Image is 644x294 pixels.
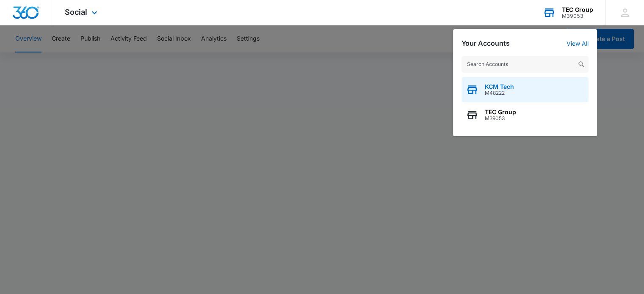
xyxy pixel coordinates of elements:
button: TEC GroupM39053 [462,102,589,128]
a: View All [567,40,589,47]
input: Search Accounts [462,56,589,73]
h2: Your Accounts [462,39,510,47]
div: account id [562,13,593,19]
span: KCM Tech [485,83,514,90]
span: Social [65,8,87,16]
span: TEC Group [485,109,516,115]
span: M39053 [485,115,516,121]
button: KCM TechM48222 [462,77,589,102]
div: account name [562,6,593,13]
span: M48222 [485,90,514,96]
